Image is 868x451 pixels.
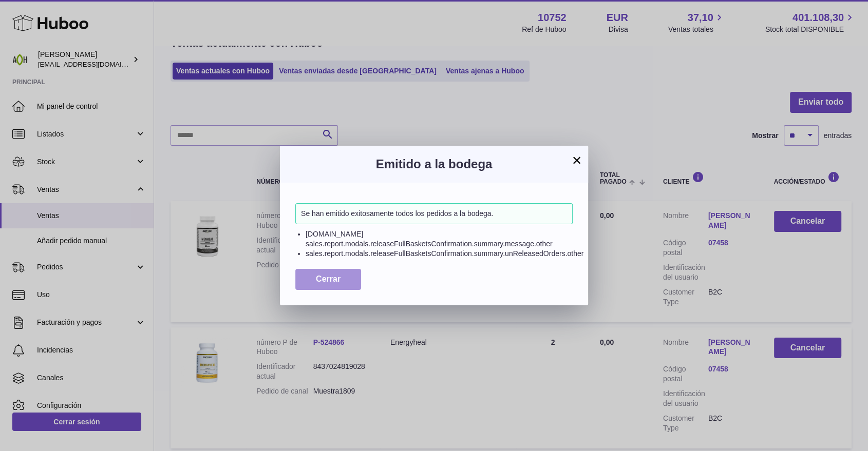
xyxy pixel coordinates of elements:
[295,203,573,224] div: Se han emitido exitosamente todos los pedidos a la bodega.
[306,249,573,259] li: sales.report.modals.releaseFullBasketsConfirmation.summary.unReleasedOrders.other
[306,229,573,249] li: [DOMAIN_NAME] sales.report.modals.releaseFullBasketsConfirmation.summary.message.other
[295,269,361,290] button: Cerrar
[316,274,341,283] span: Cerrar
[295,156,573,172] h3: Emitido a la bodega
[571,154,583,166] button: ×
